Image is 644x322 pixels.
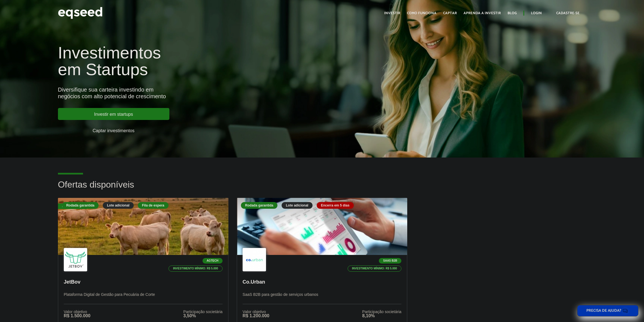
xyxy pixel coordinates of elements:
[64,310,91,314] div: Valor objetivo
[169,266,223,272] p: Investimento mínimo: R$ 5.000
[317,202,354,209] div: Encerra em 5 dias
[58,124,169,136] a: Captar investimentos
[348,266,402,272] p: Investimento mínimo: R$ 5.000
[241,202,277,209] div: Rodada garantida
[384,11,400,15] a: Investir
[362,310,401,314] div: Participação societária
[138,202,169,209] div: Fila de espera
[64,279,223,285] p: JetBov
[282,202,313,209] div: Lote adicional
[243,279,401,285] p: Co.Urban
[64,314,91,318] div: R$ 1.500.000
[243,310,269,314] div: Valor objetivo
[243,314,269,318] div: R$ 1.200.000
[508,11,517,15] a: Blog
[548,9,587,16] a: Cadastre-se
[58,45,372,78] h1: Investimentos em Startups
[443,11,457,15] a: Captar
[183,310,223,314] div: Participação societária
[362,314,401,318] div: 8,10%
[103,202,134,209] div: Lote adicional
[64,292,223,304] p: Plataforma Digital de Gestão para Pecuária de Corte
[407,11,436,15] a: Como funciona
[531,11,542,15] a: Login
[183,314,223,318] div: 3,50%
[58,6,103,20] img: EqSeed
[58,203,89,209] div: Fila de espera
[62,202,99,209] div: Rodada garantida
[464,11,501,15] a: Aprenda a investir
[58,108,169,120] a: Investir em startups
[58,86,372,100] div: Diversifique sua carteira investindo em negócios com alto potencial de crescimento
[379,258,401,264] p: SaaS B2B
[58,180,586,198] h2: Ofertas disponíveis
[243,292,401,304] p: SaaS B2B para gestão de serviços urbanos
[203,258,223,264] p: Agtech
